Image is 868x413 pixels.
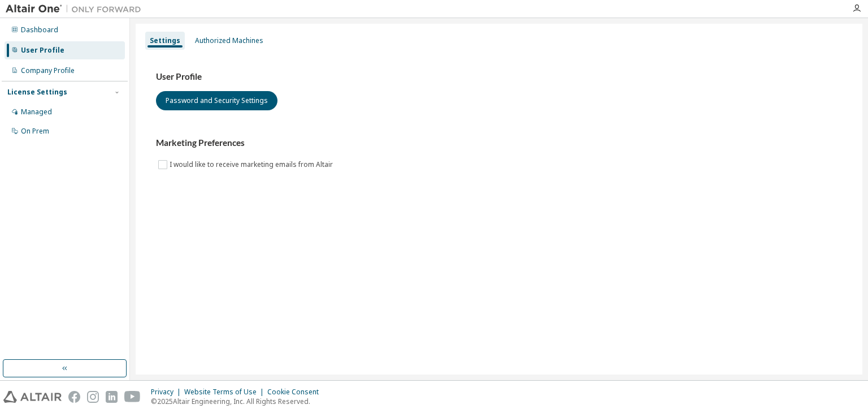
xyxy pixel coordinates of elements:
[170,158,335,171] label: I would like to receive marketing emails from Altair
[156,91,277,110] button: Password and Security Settings
[195,36,263,45] div: Authorized Machines
[7,88,67,97] div: License Settings
[151,388,184,397] div: Privacy
[21,66,75,75] div: Company Profile
[106,391,118,403] img: linkedin.svg
[156,71,842,83] h3: User Profile
[124,391,141,403] img: youtube.svg
[156,137,842,149] h3: Marketing Preferences
[267,388,325,397] div: Cookie Consent
[150,36,180,45] div: Settings
[68,391,80,403] img: facebook.svg
[6,3,147,15] img: Altair One
[3,391,62,403] img: altair_logo.svg
[21,46,64,55] div: User Profile
[21,127,49,136] div: On Prem
[21,25,58,35] div: Dashboard
[87,391,99,403] img: instagram.svg
[21,107,52,117] div: Managed
[184,388,267,397] div: Website Terms of Use
[151,397,325,406] p: © 2025 Altair Engineering, Inc. All Rights Reserved.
